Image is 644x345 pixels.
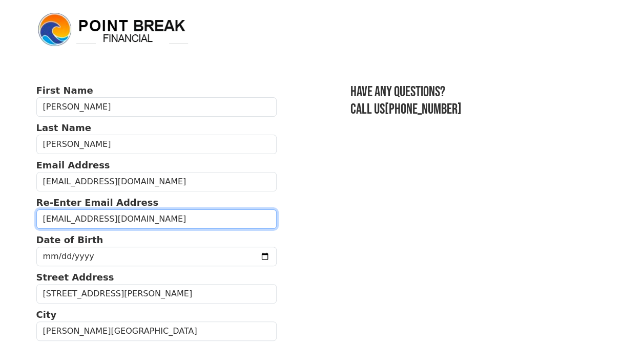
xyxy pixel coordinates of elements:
strong: City [36,309,57,320]
img: logo.png [36,11,190,48]
strong: Street Address [36,272,114,283]
input: First Name [36,97,277,117]
strong: Email Address [36,160,110,170]
strong: First Name [36,85,93,96]
strong: Date of Birth [36,234,103,245]
strong: Last Name [36,122,91,133]
input: Re-Enter Email Address [36,209,277,229]
input: City [36,321,277,341]
h3: Call us [350,101,608,118]
input: Last Name [36,135,277,154]
input: Email Address [36,172,277,191]
h3: Have any questions? [350,83,608,101]
strong: Re-Enter Email Address [36,197,159,208]
a: [PHONE_NUMBER] [385,101,462,118]
input: Street Address [36,284,277,304]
